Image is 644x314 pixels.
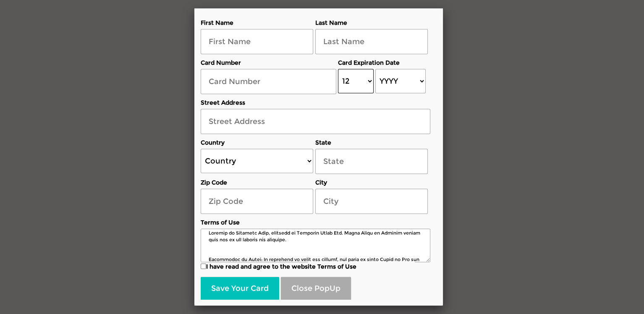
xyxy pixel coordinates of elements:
[201,178,313,187] label: Zip Code
[315,178,428,187] label: City
[315,189,428,214] input: City
[201,189,313,214] input: Zip Code
[201,69,336,94] input: Card Number
[201,262,430,271] label: I have read and agree to the website Terms of Use
[201,138,313,147] label: Country
[201,229,430,262] textarea: Loremip do Sitametc Adip, elitsedd ei Temporin Utlab Etd. Magna Aliqu en Adminim veniam quis nos ...
[201,98,430,107] label: Street Address
[201,58,336,67] label: Card Number
[201,218,430,227] label: Terms of Use
[281,277,351,301] button: Close PopUp
[315,138,428,147] label: State
[201,264,206,269] input: I have read and agree to the website Terms of Use
[201,29,313,54] input: First Name
[315,29,428,54] input: Last Name
[201,18,313,27] label: First Name
[201,277,279,301] button: Save Your Card
[201,109,430,134] input: Street Address
[338,58,427,67] label: Card Expiration Date
[315,149,428,174] input: State
[315,18,428,27] label: Last Name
